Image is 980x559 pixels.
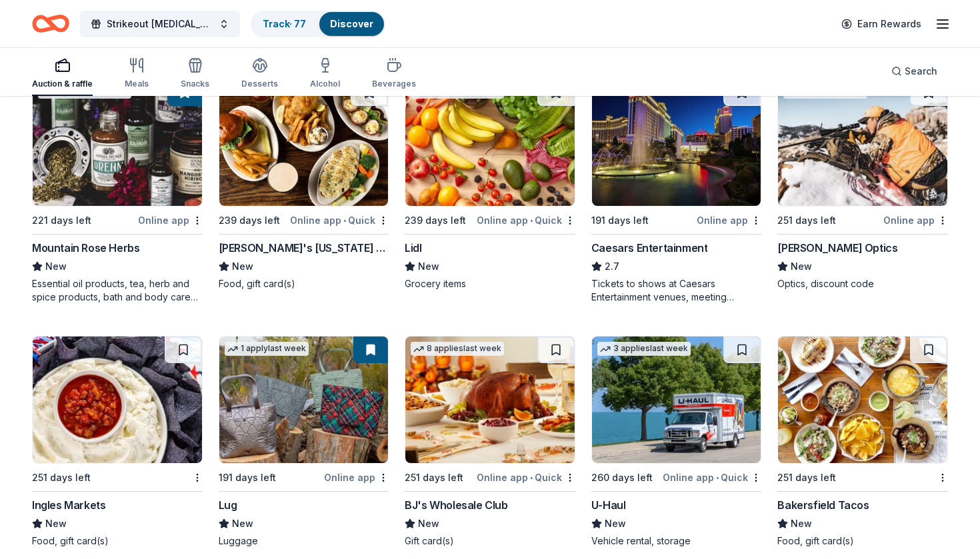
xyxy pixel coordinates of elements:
[405,497,507,513] div: BJ's Wholesale Club
[591,79,762,304] a: Image for Caesars Entertainment191 days leftOnline appCaesars Entertainment2.7Tickets to shows at...
[32,213,91,229] div: 221 days left
[881,58,948,85] button: Search
[219,497,237,513] div: Lug
[883,212,948,229] div: Online app
[663,469,761,486] div: Online app Quick
[591,470,653,486] div: 260 days left
[591,534,762,548] div: Vehicle rental, storage
[32,52,93,96] button: Auction & raffle
[405,277,575,290] div: Grocery items
[241,79,278,89] div: Desserts
[592,79,761,206] img: Image for Caesars Entertainment
[777,534,948,548] div: Food, gift card(s)
[219,79,389,290] a: Image for Ted's Montana Grill239 days leftOnline app•Quick[PERSON_NAME]'s [US_STATE] GrillNewFood...
[777,79,948,290] a: Image for Burris Optics1 applylast week251 days leftOnline app[PERSON_NAME] OpticsNewOptics, disc...
[343,215,346,226] span: •
[181,52,209,96] button: Snacks
[777,277,948,290] div: Optics, discount code
[477,212,575,229] div: Online app Quick
[777,240,897,256] div: [PERSON_NAME] Optics
[219,336,389,463] img: Image for Lug
[597,342,691,356] div: 3 applies last week
[263,18,306,29] a: Track· 77
[405,470,463,486] div: 251 days left
[905,63,937,79] span: Search
[219,534,389,548] div: Luggage
[405,79,575,290] a: Image for Lidl3 applieslast week239 days leftOnline app•QuickLidlNewGrocery items
[219,277,389,290] div: Food, gift card(s)
[372,79,416,89] div: Beverages
[45,516,67,532] span: New
[219,79,389,206] img: Image for Ted's Montana Grill
[32,79,203,304] a: Image for Mountain Rose Herbs2 applieslast week221 days leftOnline appMountain Rose HerbsNewEssen...
[310,79,340,89] div: Alcohol
[777,470,836,486] div: 251 days left
[418,259,439,275] span: New
[33,79,202,206] img: Image for Mountain Rose Herbs
[778,336,947,463] img: Image for Bakersfield Tacos
[138,212,203,229] div: Online app
[32,470,91,486] div: 251 days left
[411,342,504,356] div: 8 applies last week
[591,240,708,256] div: Caesars Entertainment
[330,18,373,29] a: Discover
[241,52,278,96] button: Desserts
[32,79,93,89] div: Auction & raffle
[181,79,209,89] div: Snacks
[33,336,202,463] img: Image for Ingles Markets
[418,516,439,532] span: New
[530,215,533,226] span: •
[791,516,812,532] span: New
[405,336,575,548] a: Image for BJ's Wholesale Club8 applieslast week251 days leftOnline app•QuickBJ's Wholesale ClubNe...
[716,472,719,483] span: •
[372,52,416,96] button: Beverages
[591,497,626,513] div: U-Haul
[697,212,761,229] div: Online app
[232,516,253,532] span: New
[405,240,421,256] div: Lidl
[591,277,762,304] div: Tickets to shows at Caesars Entertainment venues, meeting spaces, monetary support
[591,213,649,229] div: 191 days left
[107,16,213,32] span: Strikeout [MEDICAL_DATA]
[778,79,947,206] img: Image for Burris Optics
[290,212,389,229] div: Online app Quick
[405,534,575,548] div: Gift card(s)
[605,259,619,275] span: 2.7
[32,8,69,39] a: Home
[219,470,276,486] div: 191 days left
[219,240,389,256] div: [PERSON_NAME]'s [US_STATE] Grill
[477,469,575,486] div: Online app Quick
[405,79,575,206] img: Image for Lidl
[310,52,340,96] button: Alcohol
[251,11,385,37] button: Track· 77Discover
[833,12,929,36] a: Earn Rewards
[32,277,203,304] div: Essential oil products, tea, herb and spice products, bath and body care products, health supplem...
[605,516,626,532] span: New
[530,472,533,483] span: •
[125,52,149,96] button: Meals
[80,11,240,37] button: Strikeout [MEDICAL_DATA]
[32,336,203,548] a: Image for Ingles Markets251 days leftIngles MarketsNewFood, gift card(s)
[232,259,253,275] span: New
[125,79,149,89] div: Meals
[32,534,203,548] div: Food, gift card(s)
[405,336,575,463] img: Image for BJ's Wholesale Club
[45,259,67,275] span: New
[324,469,389,486] div: Online app
[219,213,280,229] div: 239 days left
[777,213,836,229] div: 251 days left
[591,336,762,548] a: Image for U-Haul3 applieslast week260 days leftOnline app•QuickU-HaulNewVehicle rental, storage
[32,497,105,513] div: Ingles Markets
[405,213,466,229] div: 239 days left
[791,259,812,275] span: New
[219,336,389,548] a: Image for Lug1 applylast week191 days leftOnline appLugNewLuggage
[592,336,761,463] img: Image for U-Haul
[225,342,309,356] div: 1 apply last week
[777,497,869,513] div: Bakersfield Tacos
[777,336,948,548] a: Image for Bakersfield Tacos251 days leftBakersfield TacosNewFood, gift card(s)
[32,240,139,256] div: Mountain Rose Herbs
